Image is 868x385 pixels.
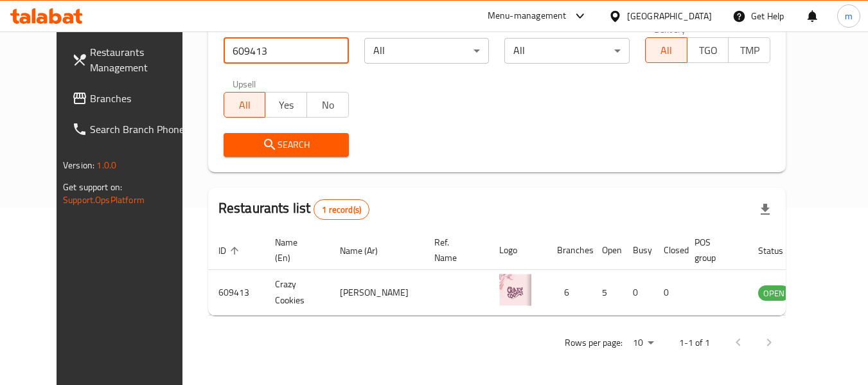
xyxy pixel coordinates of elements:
[90,44,191,75] span: Restaurants Management
[233,79,256,88] label: Upsell
[695,235,732,265] span: POS group
[499,274,531,306] img: Crazy Cookies
[63,179,122,195] span: Get support on:
[504,38,630,64] div: All
[330,270,424,316] td: [PERSON_NAME]
[312,96,344,114] span: No
[63,157,94,174] span: Version:
[364,38,490,64] div: All
[96,157,116,174] span: 1.0.0
[90,91,191,106] span: Branches
[218,243,243,258] span: ID
[653,231,684,270] th: Closed
[270,96,302,114] span: Yes
[679,335,710,351] p: 1-1 of 1
[340,243,394,258] span: Name (Ar)
[734,41,765,60] span: TMP
[488,8,567,24] div: Menu-management
[627,9,712,23] div: [GEOGRAPHIC_DATA]
[489,231,547,270] th: Logo
[224,38,349,64] input: Search for restaurant name or ID..
[265,270,330,316] td: Crazy Cookies
[758,243,800,258] span: Status
[63,192,145,208] a: Support.OpsPlatform
[62,114,202,145] a: Search Branch Phone
[565,335,623,351] p: Rows per page:
[306,92,349,118] button: No
[208,270,265,316] td: 609413
[62,37,202,83] a: Restaurants Management
[623,270,653,316] td: 0
[62,83,202,114] a: Branches
[654,24,686,33] label: Delivery
[218,199,369,220] h2: Restaurants list
[645,37,687,63] button: All
[434,235,474,265] span: Ref. Name
[750,194,781,225] div: Export file
[547,231,592,270] th: Branches
[224,133,349,157] button: Search
[653,270,684,316] td: 0
[651,41,682,60] span: All
[758,286,790,301] span: OPEN
[845,9,853,23] span: m
[728,37,770,63] button: TMP
[265,92,307,118] button: Yes
[547,270,592,316] td: 6
[628,334,659,353] div: Rows per page:
[592,231,623,270] th: Open
[623,231,653,270] th: Busy
[229,96,261,114] span: All
[90,121,191,137] span: Search Branch Phone
[275,235,314,265] span: Name (En)
[224,92,266,118] button: All
[234,137,339,153] span: Search
[758,285,790,301] div: OPEN
[314,204,369,216] span: 1 record(s)
[208,231,860,316] table: enhanced table
[314,199,369,220] div: Total records count
[687,37,729,63] button: TGO
[693,41,724,60] span: TGO
[592,270,623,316] td: 5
